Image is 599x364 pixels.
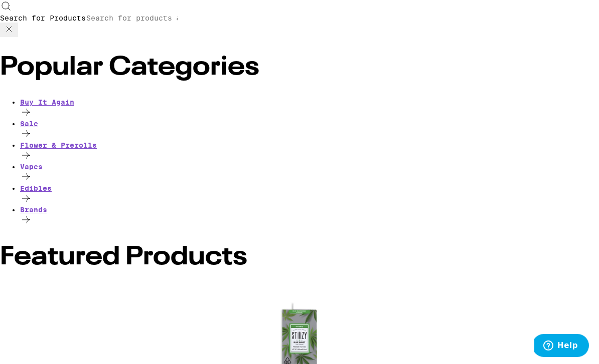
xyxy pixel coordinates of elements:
a: Vapes [20,163,599,184]
input: Search for products & categories [86,14,178,23]
a: Buy It Again [20,98,599,120]
a: Edibles [20,184,599,206]
a: Flower & Prerolls [20,141,599,163]
div: Vapes [20,163,599,171]
div: Buy It Again [20,98,599,106]
div: Sale [20,120,599,128]
a: Brands [20,206,599,227]
div: Flower & Prerolls [20,141,599,149]
a: Sale [20,120,599,141]
div: Brands [20,206,599,214]
div: Edibles [20,184,599,192]
iframe: Opens a widget where you can find more information [534,334,589,359]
